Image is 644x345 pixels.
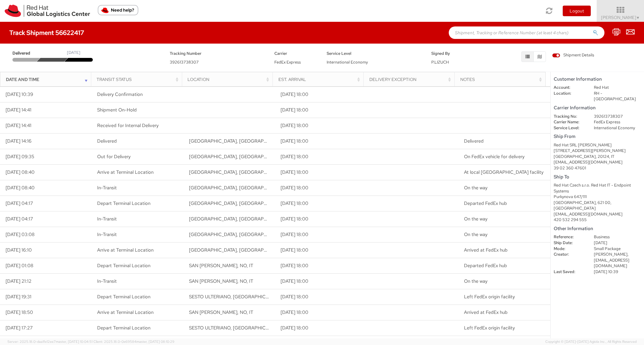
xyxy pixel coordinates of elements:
span: master, [DATE] 08:10:29 [136,339,174,344]
span: In-Transit [97,231,117,238]
div: [DATE] [67,50,80,56]
span: Out for Delivery [97,154,130,160]
span: Depart Terminal Location [97,262,150,269]
div: Location [187,76,271,83]
div: [EMAIL_ADDRESS][DOMAIN_NAME] [554,211,641,217]
span: VIENNA, AT [189,216,287,222]
span: On the way [464,278,487,284]
h4: Track Shipment 56622417 [9,29,84,36]
h5: Ship From [554,134,641,139]
td: [DATE] 18:00 [275,87,367,102]
button: Logout [563,6,591,16]
td: [DATE] 18:00 [275,180,367,196]
span: Depart Terminal Location [97,325,150,331]
span: Arrive at Terminal Location [97,309,154,315]
span: On the way [464,216,487,222]
span: FedEx Express [274,59,301,65]
span: Copyright © [DATE]-[DATE] Agistix Inc., All Rights Reserved [545,339,637,344]
dt: Location: [549,91,589,97]
div: [GEOGRAPHIC_DATA], 20124, IT [554,154,641,160]
span: Delivered [464,138,484,144]
div: Est. Arrival [278,76,362,83]
dt: Mode: [549,246,589,252]
div: [STREET_ADDRESS][PERSON_NAME] [554,148,641,154]
h5: Customer Information [554,77,641,82]
span: In-Transit [97,185,117,191]
td: [DATE] 18:00 [275,134,367,149]
div: Delivery Exception [369,76,452,83]
td: [DATE] 18:00 [275,289,367,305]
dt: Carrier Name: [549,119,589,125]
span: SYROVICE, CZ [189,154,287,160]
button: Need help? [98,5,138,15]
span: Received for Internal Delivery [97,122,159,129]
dt: Reference: [549,234,589,240]
span: On FedEx vehicle for delivery [464,154,524,160]
td: [DATE] 18:00 [275,196,367,211]
span: SAN PIETRO MOSEZZO, NO, IT [189,262,253,269]
span: Client: 2025.18.0-0e69584 [93,339,174,344]
span: Depart Terminal Location [97,200,150,206]
span: VIENNA, AT [189,200,287,206]
h5: Service Level [327,51,422,56]
td: [DATE] 18:00 [275,102,367,118]
span: VIENNA, AT [189,231,287,238]
dt: Ship Date: [549,240,589,246]
span: At local FedEx facility [464,169,543,175]
span: SESTO ULTERIANO, MI, IT [189,294,287,300]
h5: Ship To [554,174,641,180]
span: SAN PIETRO MOSEZZO, NO, IT [189,278,253,284]
dt: Service Level: [549,125,589,131]
td: [DATE] 18:00 [275,305,367,320]
span: International Economy [327,59,368,65]
div: Red Hat Czech s.r.o. Red Hat IT - Endpoint Systems [554,182,641,194]
div: 420 532 294 555 [554,217,641,223]
span: [PERSON_NAME], [594,252,628,257]
dt: Creator: [549,252,589,258]
div: Red Hat SRL [PERSON_NAME] [554,142,641,148]
span: Delivered [97,138,117,144]
span: Departed FedEx hub [464,262,507,269]
span: [PERSON_NAME] [601,15,640,20]
span: Arrived at FedEx hub [464,309,508,315]
h5: Signed By [431,51,474,56]
div: Purkynova 647/111 [554,194,641,200]
h5: Other Information [554,226,641,231]
h5: Carrier [274,51,317,56]
span: Departed FedEx hub [464,200,507,206]
div: [EMAIL_ADDRESS][DOMAIN_NAME] [554,159,641,165]
span: ▼ [636,15,640,20]
span: SAN PIETRO MOSEZZO, NO, IT [189,309,253,315]
td: [DATE] 18:00 [275,243,367,258]
td: [DATE] 18:00 [275,165,367,180]
div: Transit Status [97,76,180,83]
td: [DATE] 18:00 [275,227,367,243]
div: [GEOGRAPHIC_DATA], 621 00, [GEOGRAPHIC_DATA] [554,200,641,211]
span: 392613738307 [170,59,199,65]
span: On the way [464,231,487,238]
dt: Account: [549,85,589,91]
span: SESTO ULTERIANO, MI, IT [189,325,287,331]
span: Left FedEx origin facility [464,294,515,300]
td: [DATE] 18:00 [275,274,367,289]
span: Depart Terminal Location [97,294,150,300]
span: BRNO, CZ [189,138,287,144]
span: Arrived at FedEx hub [464,247,508,253]
span: SYROVICE, CZ [189,169,287,175]
td: [DATE] 18:00 [275,320,367,336]
span: Arrive at Terminal Location [97,169,154,175]
div: Date and Time [6,76,89,83]
label: Shipment Details [552,52,594,59]
span: Arrive at Terminal Location [97,247,154,253]
span: Left FedEx origin facility [464,325,515,331]
span: Server: 2025.18.0-daa1fe12ee7 [7,339,92,344]
img: rh-logistics-00dfa346123c4ec078e1.svg [5,5,90,17]
span: In-Transit [97,216,117,222]
span: Delivery Confirmation [97,91,143,97]
td: [DATE] 18:00 [275,149,367,165]
span: In-Transit [97,278,117,284]
td: [DATE] 18:00 [275,118,367,134]
td: [DATE] 18:00 [275,211,367,227]
h5: Carrier Information [554,105,641,111]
